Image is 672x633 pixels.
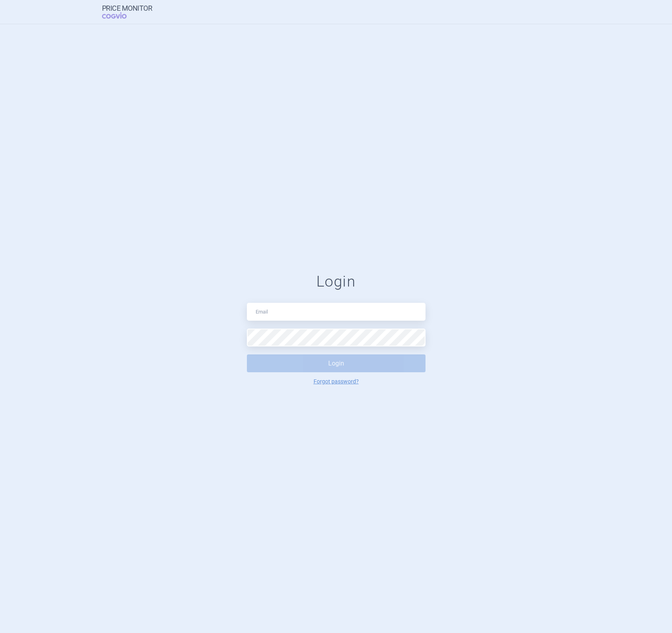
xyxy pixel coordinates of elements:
a: Price MonitorCOGVIO [102,4,152,19]
button: Login [247,354,426,372]
strong: Price Monitor [102,4,152,12]
span: COGVIO [102,12,138,19]
h1: Login [247,273,426,291]
input: Email [247,303,426,321]
a: Forgot password? [314,379,359,384]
